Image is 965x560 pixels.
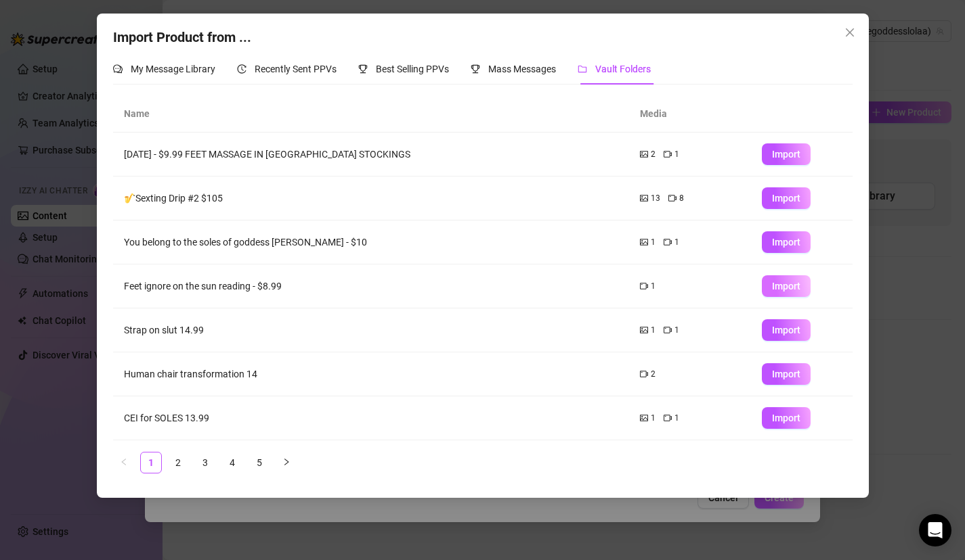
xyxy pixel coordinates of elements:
[113,452,135,473] button: left
[167,452,189,473] li: 2
[772,149,800,160] span: Import
[651,148,656,161] span: 2
[376,64,449,74] span: Best Selling PPVs
[762,319,811,341] button: Import
[844,27,855,38] span: close
[919,514,951,546] div: Open Intercom Messenger
[839,27,861,38] span: Close
[674,148,679,161] span: 1
[131,64,215,74] span: My Message Library
[578,64,587,74] span: folder
[237,64,246,74] span: history
[772,281,800,291] span: Import
[595,64,651,74] span: Vault Folders
[358,64,368,74] span: trophy
[664,326,672,334] span: video-camera
[113,64,123,74] span: comment
[651,368,656,381] span: 2
[255,64,337,74] span: Recently Sent PPVs
[651,324,656,337] span: 1
[772,237,800,248] span: Import
[249,452,270,473] a: 5
[471,64,480,74] span: trophy
[113,29,251,45] span: Import Product from ...
[113,396,629,440] td: CEI for SOLES 13.99
[640,370,648,378] span: video-camera
[664,150,672,158] span: video-camera
[140,452,162,473] li: 1
[282,458,291,466] span: right
[640,282,648,290] span: video-camera
[113,133,629,177] td: [DATE] - $9.99 FEET MASSAGE IN [GEOGRAPHIC_DATA] STOCKINGS
[762,187,811,209] button: Import
[488,64,556,74] span: Mass Messages
[762,143,811,165] button: Import
[664,414,672,422] span: video-camera
[674,236,679,249] span: 1
[195,452,215,473] a: 3
[113,177,629,220] td: 🎷Sexting Drip #2 $105
[772,369,800,379] span: Import
[276,452,297,473] button: right
[651,192,660,205] span: 13
[113,220,629,264] td: You belong to the soles of goddess [PERSON_NAME] - $10
[276,452,297,473] li: Next Page
[222,452,242,473] a: 4
[168,452,188,473] a: 2
[762,363,811,385] button: Import
[762,407,811,429] button: Import
[113,452,135,473] li: Previous Page
[194,452,216,473] li: 3
[772,325,800,335] span: Import
[640,414,648,422] span: picture
[674,412,679,425] span: 1
[651,236,656,249] span: 1
[640,150,648,158] span: picture
[762,275,811,297] button: Import
[221,452,243,473] li: 4
[640,194,648,202] span: picture
[640,238,648,246] span: picture
[651,280,656,293] span: 1
[113,264,629,308] td: Feet ignore on the sun reading - $8.99
[772,193,800,204] span: Import
[113,352,629,396] td: Human chair transformation 14
[772,413,800,423] span: Import
[651,412,656,425] span: 1
[113,308,629,352] td: Strap on slut 14.99
[640,326,648,334] span: picture
[839,22,861,43] button: Close
[141,452,161,473] a: 1
[668,194,677,202] span: video-camera
[113,95,629,133] th: Name
[120,458,128,466] span: left
[664,238,672,246] span: video-camera
[249,452,270,473] li: 5
[674,324,679,337] span: 1
[629,95,751,133] th: Media
[762,231,811,253] button: Import
[679,192,684,205] span: 8
[113,440,629,484] td: Good boys edge for the pose - 14$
